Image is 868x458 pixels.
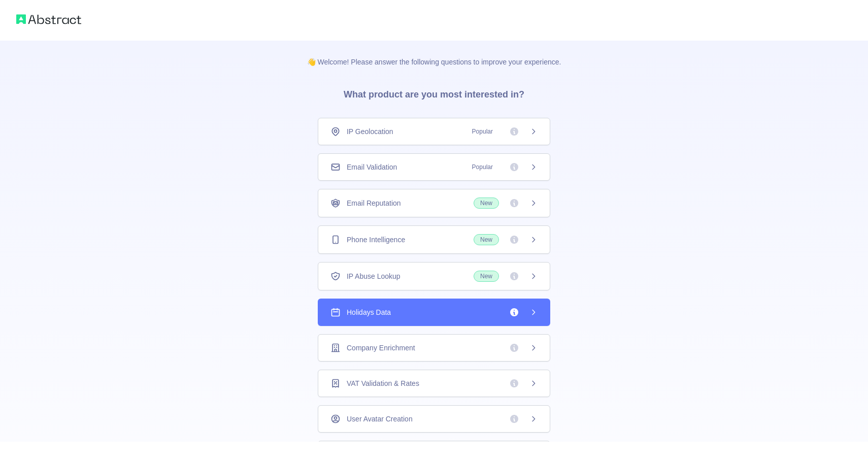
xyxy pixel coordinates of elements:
span: Popular [466,162,499,172]
span: Phone Intelligence [347,235,405,245]
span: Holidays Data [347,307,391,317]
span: IP Geolocation [347,126,393,137]
span: User Avatar Creation [347,414,413,424]
h3: What product are you most interested in? [327,67,541,118]
span: IP Abuse Lookup [347,271,400,281]
span: Popular [466,126,499,137]
img: Abstract logo [16,12,81,26]
p: 👋 Welcome! Please answer the following questions to improve your experience. [291,41,578,67]
span: Company Enrichment [347,343,415,353]
span: Email Validation [347,162,397,172]
span: New [474,234,499,245]
span: Email Reputation [347,198,401,208]
span: New [474,198,499,209]
span: VAT Validation & Rates [347,378,419,388]
span: New [474,271,499,282]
